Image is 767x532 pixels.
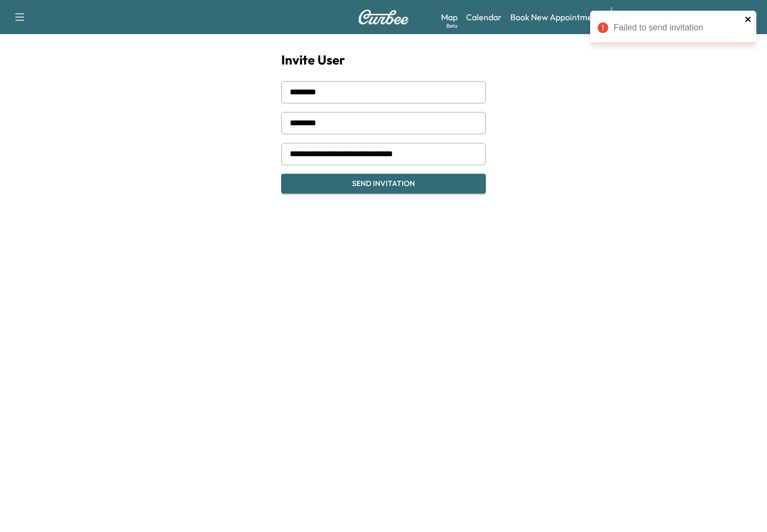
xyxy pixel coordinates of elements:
[446,22,458,30] div: Beta
[281,51,486,68] h1: Invite User
[466,11,502,23] a: Calendar
[510,11,600,23] a: Book New Appointment
[281,174,486,194] button: Send Invitation
[614,21,741,34] div: Failed to send invitation
[441,11,458,23] a: MapBeta
[358,10,409,25] img: Curbee Logo
[745,15,752,23] button: close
